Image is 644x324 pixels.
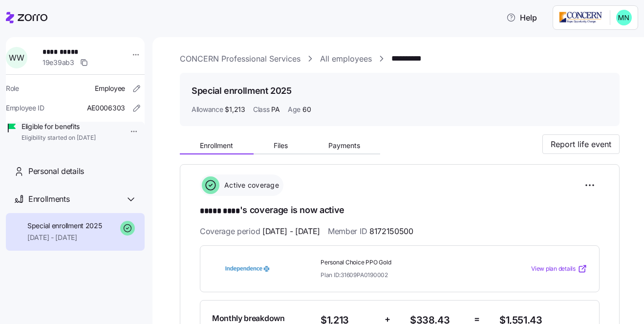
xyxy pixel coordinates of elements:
[200,225,320,238] span: Coverage period
[21,122,96,131] span: Eligible for benefits
[6,103,44,113] span: Employee ID
[559,12,602,23] img: Employer logo
[288,105,301,114] span: Age
[271,105,279,114] span: PA
[192,105,223,114] span: Allowance
[27,233,102,242] span: [DATE] - [DATE]
[180,53,301,65] a: CONCERN Professional Services
[87,103,125,113] span: AE0006303
[225,105,245,114] span: $1,213
[212,258,282,280] img: Independence Blue Cross
[221,180,279,190] span: Active coverage
[320,53,372,65] a: All employees
[302,105,311,114] span: 60
[328,225,413,238] span: Member ID
[21,134,96,142] span: Eligibility started on [DATE]
[551,138,611,150] span: Report life event
[531,264,587,274] a: View plan details
[328,142,360,149] span: Payments
[95,84,125,93] span: Employee
[200,142,233,149] span: Enrollment
[506,12,537,23] span: Help
[28,165,84,177] span: Personal details
[321,271,388,279] span: Plan ID: 31609PA0190002
[531,264,576,274] span: View plan details
[542,134,620,154] button: Report life event
[43,58,74,67] span: 19e39ab3
[369,225,413,238] span: 8172150500
[192,85,292,97] h1: Special enrollment 2025
[262,225,320,238] span: [DATE] - [DATE]
[321,259,492,267] span: Personal Choice PPO Gold
[253,105,270,114] span: Class
[616,10,632,25] img: b0ee0d05d7ad5b312d7e0d752ccfd4ca
[274,142,288,149] span: Files
[28,193,69,205] span: Enrollments
[498,8,545,27] button: Help
[27,221,102,231] span: Special enrollment 2025
[6,84,19,93] span: Role
[9,54,24,62] span: W W
[200,204,600,217] h1: 's coverage is now active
